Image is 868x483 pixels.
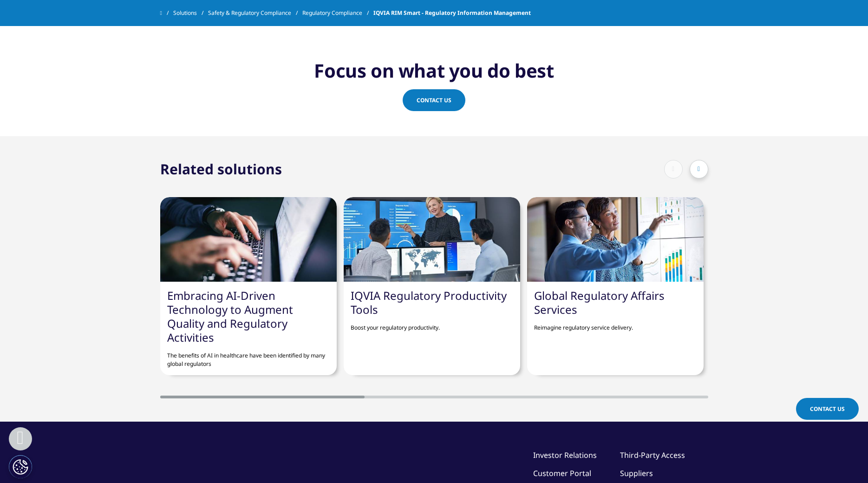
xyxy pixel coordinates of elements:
a: Solutions [173,5,208,21]
p: The benefits of AI in healthcare have been identified by many global regulators [167,344,330,368]
a: Third-Party Access [620,450,685,460]
a: IQVIA Regulatory Productivity Tools [351,288,507,317]
a: Contact Us [796,398,859,420]
h2: Related solutions [160,159,282,179]
a: Suppliers [620,468,653,478]
p: Boost your regulatory productivity. [351,317,513,332]
span: IQVIA RIM Smart - Regulatory Information Management [373,5,531,21]
a: Embracing AI-Driven Technology to Augment Quality and Regulatory Activities [167,288,293,345]
p: Reimagine regulatory service delivery. [534,317,697,332]
h3: Focus on what you do best [253,59,615,89]
a: Regulatory Compliance [302,5,373,21]
a: Contact us [403,89,465,111]
a: Customer Portal [533,468,591,478]
span: Contact us [417,96,451,104]
a: Global Regulatory Affairs Services [534,288,665,317]
a: Safety & Regulatory Compliance [208,5,302,21]
a: Investor Relations [533,450,597,460]
button: Cookies Settings [9,455,32,478]
span: Contact Us [810,405,845,413]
